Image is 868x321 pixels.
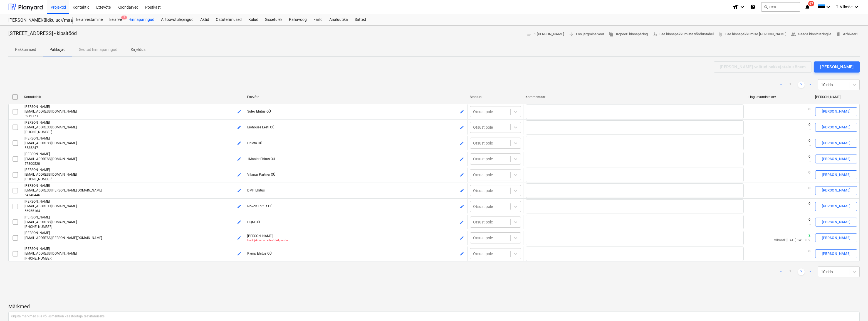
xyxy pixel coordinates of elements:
button: Arhiveeri [834,30,860,39]
div: [PERSON_NAME]/üldkulud//maatööd (2101817//2101766) [8,18,66,23]
a: Previous page [778,81,785,88]
div: Staatus [470,95,521,99]
span: Lae hinnapakkumiste võrdlustabel [652,31,714,38]
p: Hankijakood on ettevõttelt puudu [247,238,465,242]
a: Ostutellimused [212,14,245,25]
p: - [24,240,243,245]
p: Viimati: [DATE] 14:13:02 [774,238,810,243]
span: save_alt [652,32,657,37]
button: [PERSON_NAME] [815,123,857,132]
span: edit [237,236,241,240]
span: edit [237,204,241,209]
p: Pakkujad [50,47,66,53]
p: [PHONE_NUMBER] [24,177,243,182]
p: 0 [808,249,810,254]
p: Sulev Ehitus OÜ [247,109,465,114]
span: Kopeeri hinnapäring [609,31,648,38]
p: Märkmed [8,303,860,310]
span: edit [237,173,241,177]
p: - [808,254,810,258]
a: Page 2 is your current page [798,268,805,275]
button: [PERSON_NAME] [815,107,857,116]
span: edit [237,188,241,193]
p: - [808,159,810,164]
span: Lae hinnapakkumise [PERSON_NAME] [718,31,787,38]
p: 1Maaler Ehitus OÜ [247,157,465,161]
a: Eelarve2 [106,14,125,25]
span: [EMAIL_ADDRESS][DOMAIN_NAME] [24,220,77,224]
span: attach_file [718,32,723,37]
button: [PERSON_NAME] [815,218,857,227]
div: [PERSON_NAME] [815,95,857,99]
a: Lae hinnapakkumise [PERSON_NAME] [716,30,789,39]
span: file_copy [609,32,614,37]
a: Alltöövõtulepingud [158,14,197,25]
span: [EMAIL_ADDRESS][DOMAIN_NAME] [24,204,77,208]
i: keyboard_arrow_down [825,4,832,10]
a: Aktid [197,14,212,25]
p: [STREET_ADDRESS] - kipsitööd [8,30,77,37]
div: [PERSON_NAME] [822,251,851,257]
span: edit [237,141,241,145]
button: [PERSON_NAME] [815,139,857,148]
a: Analüütika [326,14,351,25]
button: 1 [PERSON_NAME] [525,30,567,39]
div: Hinnapäringud [125,14,158,25]
p: - [808,112,810,116]
button: Saada kinnitusringile [789,30,834,39]
button: [PERSON_NAME] [815,249,857,258]
div: [PERSON_NAME] [822,235,851,241]
span: edit [460,141,464,145]
i: format_size [732,4,739,10]
div: Sätted [351,14,369,25]
a: Lae hinnapakkumiste võrdlustabel [650,30,716,39]
div: Failid [310,14,326,25]
span: [EMAIL_ADDRESS][DOMAIN_NAME] [24,173,77,176]
button: Loo järgmine voor [567,30,607,39]
span: [EMAIL_ADDRESS][DOMAIN_NAME] [24,110,77,113]
p: 56955164 [24,209,243,213]
p: 2 [774,233,810,238]
p: Biohouse Eesti OÜ [247,125,465,130]
span: edit [237,125,241,130]
a: Eelarvestamine [73,14,106,25]
p: [PERSON_NAME] [24,247,243,251]
span: edit [460,173,464,177]
a: Previous page [778,268,785,275]
span: edit [460,204,464,209]
div: [PERSON_NAME] [822,187,851,194]
p: - [808,127,810,132]
span: Arhiveeri [836,31,857,38]
button: [PERSON_NAME] [814,61,860,73]
button: Otsi [761,2,800,12]
p: 5535247 [24,146,243,150]
div: [PERSON_NAME] [822,156,851,162]
p: [PERSON_NAME] [24,231,243,235]
p: Kymp Ehitus OÜ [247,251,465,256]
span: edit [460,110,464,114]
p: [PERSON_NAME] [247,234,465,238]
p: [PHONE_NUMBER] [24,225,243,229]
button: [PERSON_NAME] [815,170,857,179]
div: [PERSON_NAME] [822,219,851,225]
p: - [808,191,810,195]
span: [EMAIL_ADDRESS][DOMAIN_NAME] [24,252,77,255]
span: edit [237,252,241,256]
a: Rahavoog [286,14,310,25]
div: Ettevõte [247,95,466,99]
a: Sissetulek [262,14,286,25]
i: Abikeskus [750,4,756,10]
div: Lingi avamiste arv [748,95,811,99]
i: keyboard_arrow_down [853,4,860,10]
span: edit [460,252,464,256]
p: Vikmar Partner OÜ [247,172,465,177]
span: arrow_forward [569,32,574,37]
span: notes [527,32,532,37]
p: 54740446 [24,193,243,198]
span: search [764,5,768,9]
p: [PHONE_NUMBER] [24,130,243,135]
